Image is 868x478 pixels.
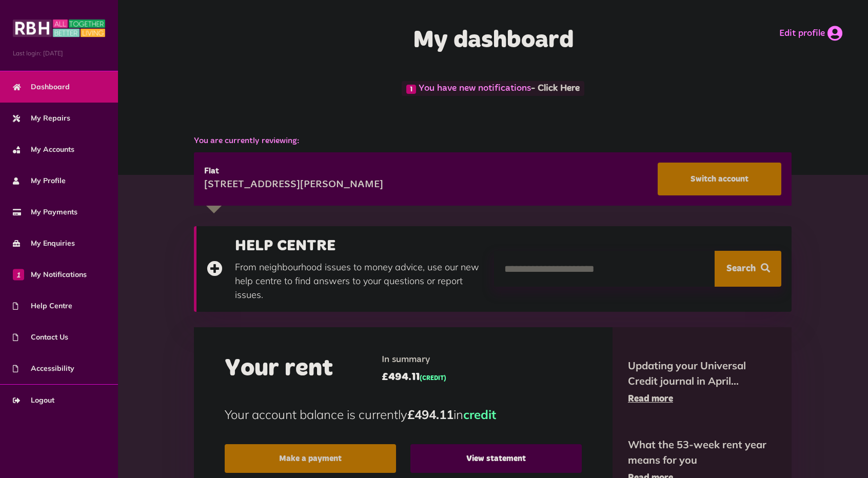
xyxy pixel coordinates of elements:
span: My Repairs [13,113,70,124]
span: What the 53-week rent year means for you [628,437,776,468]
img: MyRBH [13,18,105,38]
a: Edit profile [779,26,842,41]
span: £494.11 [382,369,446,385]
span: Dashboard [13,82,70,92]
button: Search [715,251,781,287]
h1: My dashboard [316,26,670,55]
span: Last login: [DATE] [13,49,105,58]
h3: HELP CENTRE [235,236,484,255]
p: Your account balance is currently in [225,405,581,424]
span: My Accounts [13,144,74,155]
span: credit [463,407,496,422]
p: From neighbourhood issues to money advice, use our new help centre to find answers to your questi... [235,260,484,302]
span: 1 [13,269,24,280]
a: View statement [410,444,582,473]
a: Switch account [658,163,781,195]
span: My Notifications [13,269,87,280]
span: You are currently reviewing: [194,135,792,147]
span: Read more [628,394,673,404]
span: (CREDIT) [420,375,446,382]
span: Updating your Universal Credit journal in April... [628,358,776,389]
div: Flat [204,165,383,177]
span: You have new notifications [402,81,584,96]
span: My Profile [13,175,66,186]
strong: £494.11 [407,407,453,422]
a: Make a payment [225,444,396,473]
span: Logout [13,395,54,406]
div: [STREET_ADDRESS][PERSON_NAME] [204,177,383,193]
span: Help Centre [13,301,72,311]
span: My Enquiries [13,238,75,249]
span: Contact Us [13,332,68,343]
h2: Your rent [225,354,333,384]
span: My Payments [13,207,77,217]
span: In summary [382,353,446,367]
span: Search [726,251,756,287]
span: 1 [406,85,416,94]
a: - Click Here [531,84,580,93]
span: Accessibility [13,363,74,374]
a: Updating your Universal Credit journal in April... Read more [628,358,776,406]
